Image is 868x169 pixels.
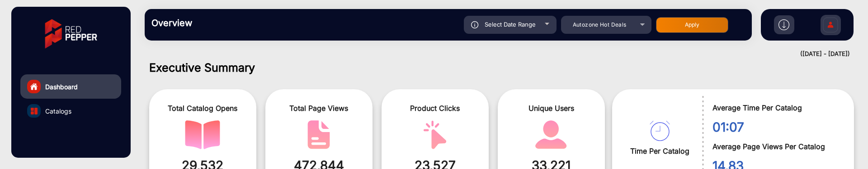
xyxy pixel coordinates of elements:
[149,61,854,74] h1: Executive Summary
[31,108,38,114] img: catalog
[573,21,627,28] span: Autozone Hot Deals
[650,121,670,141] img: catalog
[272,103,366,114] span: Total Page Views
[30,82,38,91] img: home
[156,103,250,114] span: Total Catalog Opens
[417,120,453,149] img: catalog
[301,120,336,149] img: catalog
[821,10,840,42] img: Sign%20Up.svg
[712,118,840,137] span: 01:07
[388,103,482,114] span: Product Clicks
[20,99,121,123] a: Catalogs
[533,120,569,149] img: catalog
[656,17,728,33] button: Apply
[45,82,78,91] span: Dashboard
[485,21,536,28] span: Select Date Range
[136,50,850,59] div: ([DATE] - [DATE])
[505,103,598,114] span: Unique Users
[185,120,220,149] img: catalog
[778,19,789,30] img: h2download.svg
[471,21,479,28] img: icon
[151,18,278,28] h3: Overview
[712,141,840,152] span: Average Page Views Per Catalog
[20,74,121,99] a: Dashboard
[45,106,71,116] span: Catalogs
[712,102,840,113] span: Average Time Per Catalog
[38,11,104,56] img: vmg-logo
